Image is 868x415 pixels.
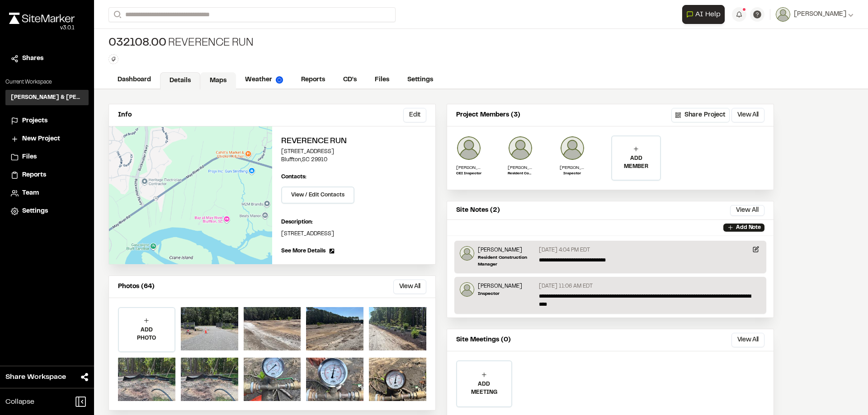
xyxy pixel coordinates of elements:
[794,9,846,19] span: [PERSON_NAME]
[281,247,325,255] span: See More Details
[9,13,75,24] img: rebrand.png
[108,54,118,64] button: Edit Tags
[108,36,166,51] span: 032108.00
[5,372,66,382] span: Share Workspace
[730,205,764,216] button: View All
[682,5,728,24] div: Open AI Assistant
[281,156,426,164] p: Bluffton , SC 29910
[108,7,125,22] button: Search
[276,76,283,84] img: precipai.png
[560,171,585,177] p: Inspector
[403,108,426,122] button: Edit
[22,116,47,126] span: Projects
[236,71,292,89] a: Weather
[456,135,481,161] img: Joe Gillenwater
[508,135,533,161] img: Lance Stroble
[292,71,334,89] a: Reports
[398,71,442,89] a: Settings
[108,36,254,51] div: Reverence Run
[776,7,790,22] img: User
[5,78,89,86] p: Current Workspace
[119,326,175,342] p: ADD PHOTO
[118,282,155,292] p: Photos (64)
[460,246,474,261] img: Lance Stroble
[366,71,398,89] a: Files
[22,206,48,216] span: Settings
[281,218,426,226] p: Description:
[281,187,354,204] button: View / Edit Contacts
[478,290,522,297] p: Inspector
[200,72,236,89] a: Maps
[460,282,474,297] img: Jeb Crews
[731,333,764,347] button: View All
[456,164,481,171] p: [PERSON_NAME]
[22,170,46,180] span: Reports
[108,71,160,89] a: Dashboard
[456,205,500,215] p: Site Notes (2)
[334,71,366,89] a: CD's
[11,93,83,102] h3: [PERSON_NAME] & [PERSON_NAME] Inc.
[671,108,730,122] button: Share Project
[456,110,520,120] p: Project Members (3)
[11,206,83,216] a: Settings
[508,171,533,177] p: Resident Construction Manager
[539,246,590,254] p: [DATE] 4:04 PM EDT
[478,246,535,254] p: [PERSON_NAME]
[118,110,132,120] p: Info
[22,54,43,64] span: Shares
[11,152,83,162] a: Files
[776,7,854,22] button: [PERSON_NAME]
[281,230,426,238] p: [STREET_ADDRESS]
[281,135,426,148] h2: Reverence Run
[5,396,34,407] span: Collapse
[560,164,585,171] p: [PERSON_NAME]
[457,380,511,396] p: ADD MEETING
[281,173,307,181] p: Contacts:
[539,282,593,290] p: [DATE] 11:06 AM EDT
[393,280,426,294] button: View All
[456,335,511,345] p: Site Meetings (0)
[11,170,83,180] a: Reports
[456,171,481,177] p: CEI Inspector
[682,5,725,24] button: Open AI Assistant
[612,154,660,171] p: ADD MEMBER
[478,282,522,290] p: [PERSON_NAME]
[695,9,721,20] span: AI Help
[9,24,75,32] div: Oh geez...please don't...
[560,135,585,161] img: Jeb Crews
[11,116,83,126] a: Projects
[508,164,533,171] p: [PERSON_NAME]
[478,254,535,268] p: Resident Construction Manager
[11,54,83,64] a: Shares
[11,134,83,144] a: New Project
[22,188,39,198] span: Team
[160,72,200,89] a: Details
[11,188,83,198] a: Team
[22,134,60,144] span: New Project
[281,148,426,156] p: [STREET_ADDRESS]
[731,108,764,122] button: View All
[736,224,761,232] p: Add Note
[22,152,37,162] span: Files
